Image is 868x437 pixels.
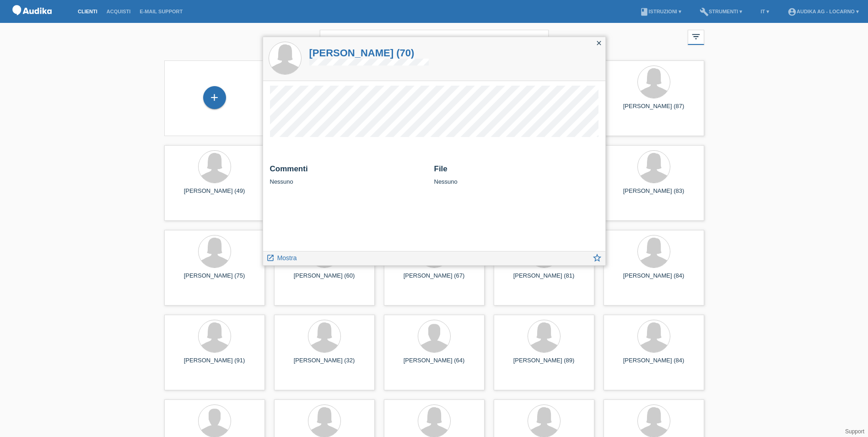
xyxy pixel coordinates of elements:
[611,103,697,117] div: [PERSON_NAME] (87)
[270,164,427,185] div: Nessuno
[640,7,649,16] i: book
[73,9,102,14] a: Clienti
[172,187,258,202] div: [PERSON_NAME] (49)
[135,9,187,14] a: E-mail Support
[391,272,477,287] div: [PERSON_NAME] (67)
[309,47,429,59] a: [PERSON_NAME] (70)
[695,9,747,14] a: buildStrumenti ▾
[266,251,297,263] a: launch Mostra
[595,39,603,47] i: close
[611,187,697,202] div: [PERSON_NAME] (83)
[756,9,774,14] a: IT ▾
[592,253,602,263] i: star_border
[434,164,598,185] div: Nessuno
[102,9,135,14] a: Acquisti
[172,272,258,287] div: [PERSON_NAME] (75)
[281,272,367,287] div: [PERSON_NAME] (60)
[691,32,701,42] i: filter_list
[277,254,297,262] span: Mostra
[783,9,863,14] a: account_circleAudika AG - Locarno ▾
[266,254,275,262] i: launch
[700,7,709,16] i: build
[611,357,697,371] div: [PERSON_NAME] (84)
[281,357,367,371] div: [PERSON_NAME] (32)
[270,164,427,178] h2: Commenti
[501,357,587,371] div: [PERSON_NAME] (89)
[787,7,797,16] i: account_circle
[204,90,226,105] div: Registrare cliente
[501,272,587,287] div: [PERSON_NAME] (81)
[320,30,549,51] input: Ricerca...
[9,18,55,25] a: POS — MF Group
[635,9,686,14] a: bookIstruzioni ▾
[592,254,602,265] a: star_border
[434,164,598,178] h2: File
[611,272,697,287] div: [PERSON_NAME] (84)
[172,357,258,371] div: [PERSON_NAME] (91)
[391,357,477,371] div: [PERSON_NAME] (64)
[845,428,864,435] a: Support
